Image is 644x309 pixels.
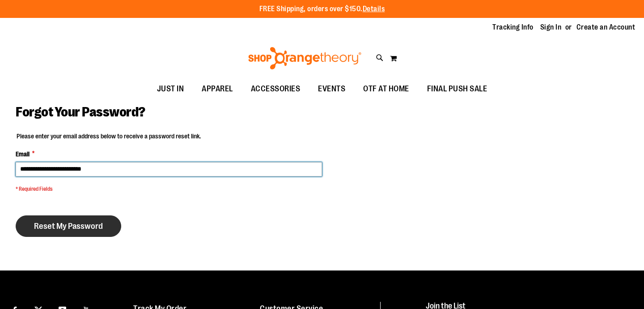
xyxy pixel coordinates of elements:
[418,79,496,99] a: FINAL PUSH SALE
[16,215,121,237] button: Reset My Password
[309,79,354,99] a: EVENTS
[242,79,309,99] a: ACCESSORIES
[16,150,30,159] span: Email
[363,5,385,13] a: Details
[318,79,345,99] span: EVENTS
[16,185,322,193] span: * Required Fields
[259,4,385,14] p: FREE Shipping, orders over $150.
[427,79,487,99] span: FINAL PUSH SALE
[251,79,301,99] span: ACCESSORIES
[247,47,363,69] img: Shop Orangetheory
[148,79,193,99] a: JUST IN
[202,79,233,99] span: APPAREL
[354,79,418,99] a: OTF AT HOME
[363,79,409,99] span: OTF AT HOME
[16,104,145,120] span: Forgot Your Password?
[193,79,242,99] a: APPAREL
[34,221,103,231] span: Reset My Password
[576,22,636,32] a: Create an Account
[492,22,534,32] a: Tracking Info
[540,22,562,32] a: Sign In
[16,132,202,141] legend: Please enter your email address below to receive a password reset link.
[157,79,184,99] span: JUST IN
